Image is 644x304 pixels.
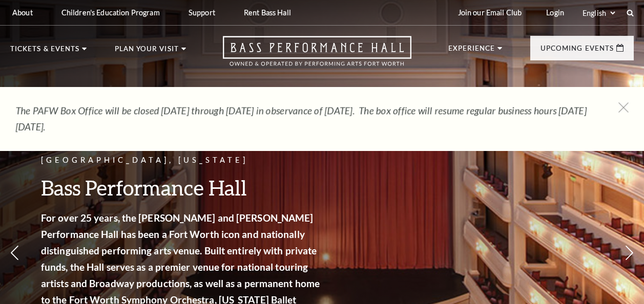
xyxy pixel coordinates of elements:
[580,8,617,18] select: Select:
[448,45,495,57] p: Experience
[41,154,323,167] p: [GEOGRAPHIC_DATA], [US_STATE]
[61,8,160,17] p: Children's Education Program
[15,104,587,133] em: The PAFW Box Office will be closed [DATE] through [DATE] in observance of [DATE]. The box office ...
[10,46,79,58] p: Tickets & Events
[115,46,179,58] p: Plan Your Visit
[244,8,291,17] p: Rent Bass Hall
[541,45,614,57] p: Upcoming Events
[12,8,33,17] p: About
[41,175,323,201] h3: Bass Performance Hall
[189,8,215,17] p: Support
